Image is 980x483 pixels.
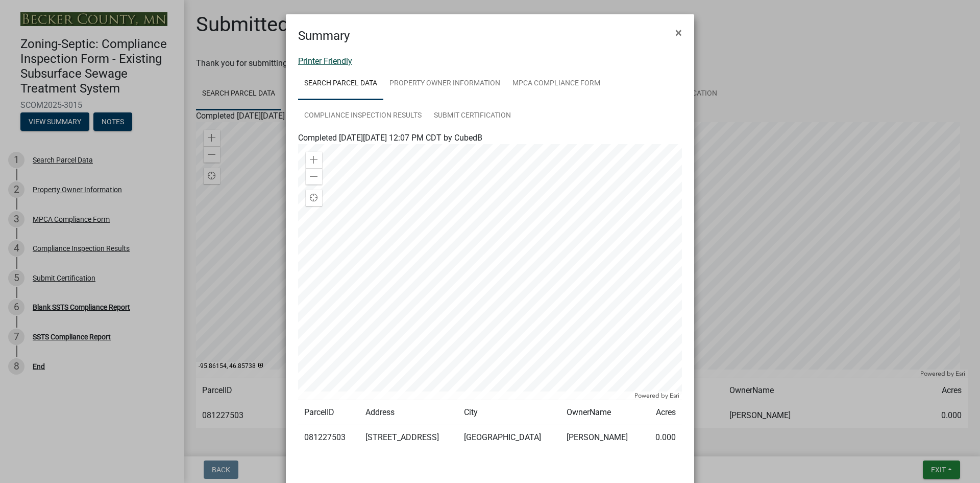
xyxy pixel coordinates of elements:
[298,400,359,425] td: ParcelID
[632,392,682,400] div: Powered by
[359,425,458,450] td: [STREET_ADDRESS]
[306,152,322,168] div: Zoom in
[560,400,645,425] td: OwnerName
[670,392,679,399] a: Esri
[306,190,322,206] div: Find my location
[428,100,517,132] a: Submit Certification
[383,67,506,100] a: Property Owner Information
[675,26,682,40] span: ×
[645,400,682,425] td: Acres
[298,67,383,100] a: Search Parcel Data
[458,400,560,425] td: City
[298,56,352,66] a: Printer Friendly
[298,425,359,450] td: 081227503
[667,18,690,47] button: Close
[298,100,428,132] a: Compliance Inspection Results
[560,425,645,450] td: [PERSON_NAME]
[298,27,350,45] h4: Summary
[298,133,482,143] span: Completed [DATE][DATE] 12:07 PM CDT by CubedB
[506,67,606,100] a: MPCA Compliance Form
[645,425,682,450] td: 0.000
[458,425,560,450] td: [GEOGRAPHIC_DATA]
[306,168,322,185] div: Zoom out
[359,400,458,425] td: Address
